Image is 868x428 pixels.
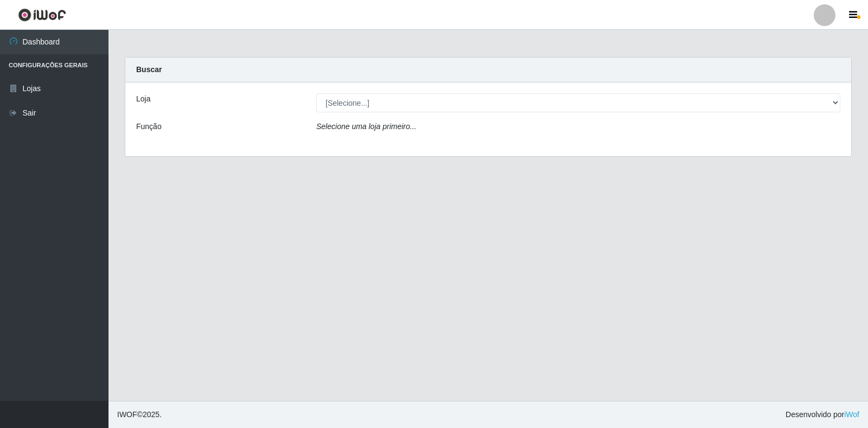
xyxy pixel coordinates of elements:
span: Desenvolvido por [786,409,859,420]
img: CoreUI Logo [18,8,66,22]
span: © 2025 . [117,409,162,420]
label: Função [136,121,162,132]
a: iWof [844,410,859,419]
span: IWOF [117,410,137,419]
strong: Buscar [136,65,162,74]
label: Loja [136,93,150,105]
i: Selecione uma loja primeiro... [316,122,416,131]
